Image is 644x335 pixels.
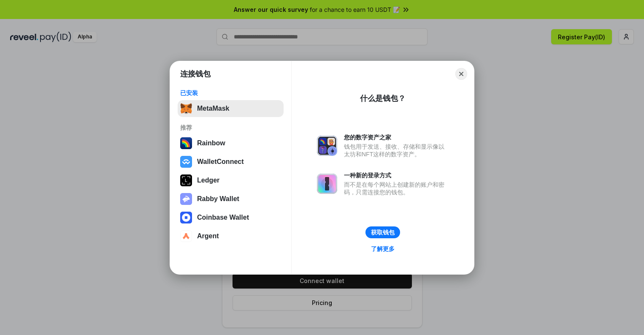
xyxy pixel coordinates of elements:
img: svg+xml,%3Csvg%20width%3D%2228%22%20height%3D%2228%22%20viewBox%3D%220%200%2028%2028%22%20fill%3D... [180,230,192,242]
button: Close [455,68,467,80]
button: Rabby Wallet [178,191,284,207]
img: svg+xml,%3Csvg%20width%3D%2228%22%20height%3D%2228%22%20viewBox%3D%220%200%2028%2028%22%20fill%3D... [180,212,192,223]
div: Coinbase Wallet [197,214,249,221]
img: svg+xml,%3Csvg%20width%3D%22120%22%20height%3D%22120%22%20viewBox%3D%220%200%20120%20120%22%20fil... [180,137,192,149]
button: WalletConnect [178,153,284,170]
div: WalletConnect [197,158,244,166]
div: 钱包用于发送、接收、存储和显示像以太坊和NFT这样的数字资产。 [344,143,449,158]
div: Ledger [197,177,219,184]
h1: 连接钱包 [180,69,211,79]
div: Rabby Wallet [197,195,239,203]
img: svg+xml,%3Csvg%20xmlns%3D%22http%3A%2F%2Fwww.w3.org%2F2000%2Fsvg%22%20width%3D%2228%22%20height%3... [180,174,192,186]
div: 您的数字资产之家 [344,133,449,141]
div: 已安装 [180,89,281,97]
img: svg+xml,%3Csvg%20fill%3D%22none%22%20height%3D%2233%22%20viewBox%3D%220%200%2035%2033%22%20width%... [180,103,192,114]
div: MetaMask [197,105,229,112]
div: 了解更多 [371,245,395,253]
img: svg+xml,%3Csvg%20xmlns%3D%22http%3A%2F%2Fwww.w3.org%2F2000%2Fsvg%22%20fill%3D%22none%22%20viewBox... [180,193,192,205]
img: svg+xml,%3Csvg%20xmlns%3D%22http%3A%2F%2Fwww.w3.org%2F2000%2Fsvg%22%20fill%3D%22none%22%20viewBox... [317,136,337,156]
div: 什么是钱包？ [360,93,406,103]
button: 获取钱包 [365,226,400,238]
div: 获取钱包 [371,229,395,236]
button: MetaMask [178,100,284,117]
button: Argent [178,228,284,245]
div: 而不是在每个网站上创建新的账户和密码，只需连接您的钱包。 [344,181,449,196]
img: svg+xml,%3Csvg%20width%3D%2228%22%20height%3D%2228%22%20viewBox%3D%220%200%2028%2028%22%20fill%3D... [180,156,192,168]
div: Rainbow [197,139,225,147]
div: Argent [197,232,219,240]
div: 推荐 [180,124,281,131]
div: 一种新的登录方式 [344,172,449,179]
img: svg+xml,%3Csvg%20xmlns%3D%22http%3A%2F%2Fwww.w3.org%2F2000%2Fsvg%22%20fill%3D%22none%22%20viewBox... [317,174,337,194]
button: Rainbow [178,135,284,152]
button: Coinbase Wallet [178,209,284,226]
a: 了解更多 [366,243,400,254]
button: Ledger [178,172,284,189]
